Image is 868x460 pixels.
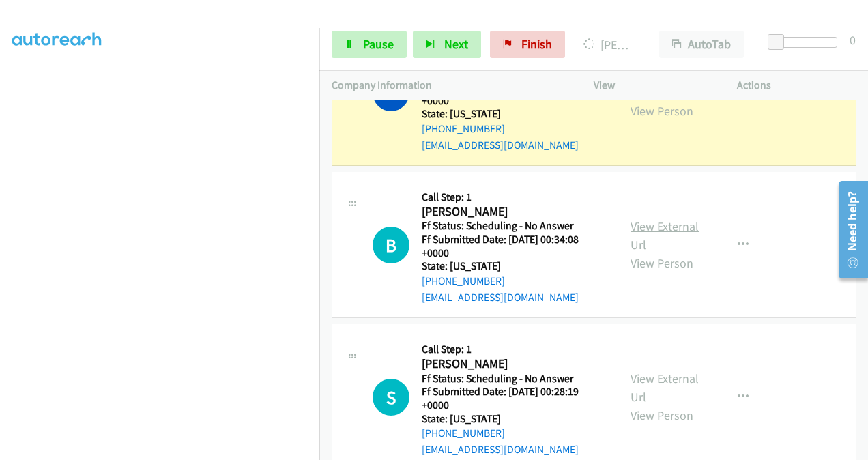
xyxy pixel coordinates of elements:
h5: Ff Status: Scheduling - No Answer [422,372,606,386]
a: [PHONE_NUMBER] [422,427,505,440]
h5: Ff Submitted Date: [DATE] 00:28:19 +0000 [422,385,606,412]
h1: B [373,227,409,263]
h2: [PERSON_NAME] [422,204,606,220]
a: View External Url [631,218,699,253]
h5: State: [US_STATE] [422,259,606,273]
iframe: Resource Center [829,175,868,284]
a: View External Url [631,371,699,405]
div: The call is yet to be attempted [373,379,409,416]
a: [PHONE_NUMBER] [422,274,505,287]
h1: S [373,379,409,416]
p: Company Information [332,77,569,94]
h5: State: [US_STATE] [422,412,606,426]
a: [EMAIL_ADDRESS][DOMAIN_NAME] [422,291,579,304]
a: [PHONE_NUMBER] [422,122,505,135]
p: [PERSON_NAME] [583,35,635,54]
span: Finish [521,36,552,52]
h2: [PERSON_NAME] [422,356,606,372]
p: Actions [737,77,856,94]
span: Next [444,36,468,52]
a: Finish [490,31,565,58]
a: View Person [631,407,693,423]
a: View Person [631,255,693,271]
span: Pause [363,36,394,52]
h5: Ff Status: Scheduling - No Answer [422,219,606,233]
a: View Person [631,103,693,119]
a: [EMAIL_ADDRESS][DOMAIN_NAME] [422,139,579,152]
a: Pause [332,31,407,58]
a: [EMAIL_ADDRESS][DOMAIN_NAME] [422,443,579,456]
h5: Call Step: 1 [422,190,606,204]
h5: Call Step: 1 [422,343,606,356]
h5: State: [US_STATE] [422,107,606,121]
div: The call is yet to be attempted [373,227,409,263]
p: View [594,77,712,94]
button: Next [413,31,481,58]
button: AutoTab [659,31,744,58]
h5: Ff Submitted Date: [DATE] 00:34:08 +0000 [422,233,606,259]
div: 0 [850,31,856,49]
